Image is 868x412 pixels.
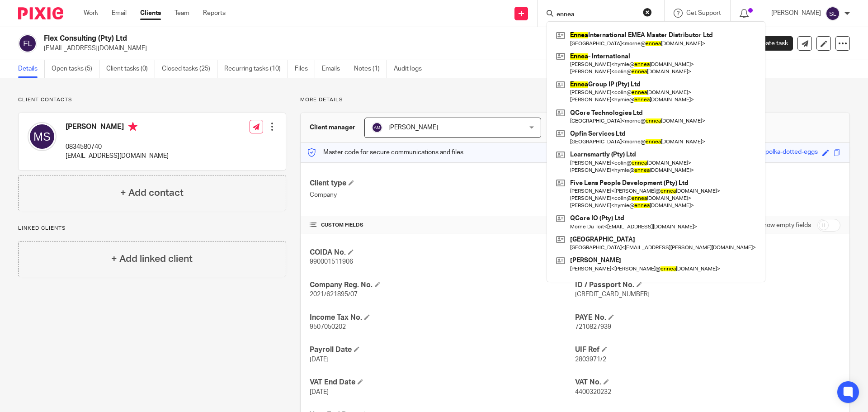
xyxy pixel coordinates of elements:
[575,291,650,298] span: [CREDIT_CARD_NUMBER]
[759,221,811,230] label: Show empty fields
[322,60,347,78] a: Emails
[575,280,840,290] h4: ID / Passport No.
[310,123,355,132] h3: Client manager
[18,96,286,104] p: Client contacts
[310,324,346,330] span: 9507050202
[128,122,137,131] i: Primary
[84,9,98,18] a: Work
[575,378,840,387] h4: VAT No.
[556,11,637,19] input: Search
[826,6,840,21] img: svg%3E
[106,60,155,78] a: Client tasks (0)
[310,345,575,355] h4: Payroll Date
[741,36,793,51] a: Create task
[310,190,575,199] p: Company
[310,313,575,322] h4: Income Tax No.
[300,96,850,104] p: More details
[394,60,429,78] a: Audit logs
[28,122,57,151] img: svg%3E
[354,60,387,78] a: Notes (1)
[686,10,721,16] span: Get Support
[310,389,329,395] span: [DATE]
[44,34,590,43] h2: Flex Consulting (Pty) Ltd
[372,122,382,133] img: svg%3E
[307,148,463,157] p: Master code for secure communications and files
[295,60,315,78] a: Files
[52,60,99,78] a: Open tasks (5)
[388,124,438,131] span: [PERSON_NAME]
[310,291,358,298] span: 2021/621895/07
[224,60,288,78] a: Recurring tasks (10)
[310,248,575,257] h4: COIDA No.
[716,147,818,158] div: awesome-brown-polka-dotted-eggs
[111,252,193,266] h4: + Add linked client
[18,34,37,53] img: svg%3E
[575,356,606,363] span: 2803971/2
[44,44,727,53] p: [EMAIL_ADDRESS][DOMAIN_NAME]
[310,280,575,290] h4: Company Reg. No.
[66,142,169,152] p: 0834580740
[643,8,652,17] button: Clear
[771,9,821,18] p: [PERSON_NAME]
[175,9,189,18] a: Team
[162,60,217,78] a: Closed tasks (25)
[310,356,329,363] span: [DATE]
[66,152,169,161] p: [EMAIL_ADDRESS][DOMAIN_NAME]
[18,225,286,232] p: Linked clients
[140,9,161,18] a: Clients
[112,9,127,18] a: Email
[310,378,575,387] h4: VAT End Date
[18,60,45,78] a: Details
[66,122,169,133] h4: [PERSON_NAME]
[310,179,575,188] h4: Client type
[203,9,226,18] a: Reports
[575,324,611,330] span: 7210827939
[18,7,63,19] img: Pixie
[575,345,840,355] h4: UIF Ref
[575,313,840,322] h4: PAYE No.
[310,259,353,265] span: 990001511906
[120,186,184,200] h4: + Add contact
[575,389,611,395] span: 4400320232
[310,222,575,229] h4: CUSTOM FIELDS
